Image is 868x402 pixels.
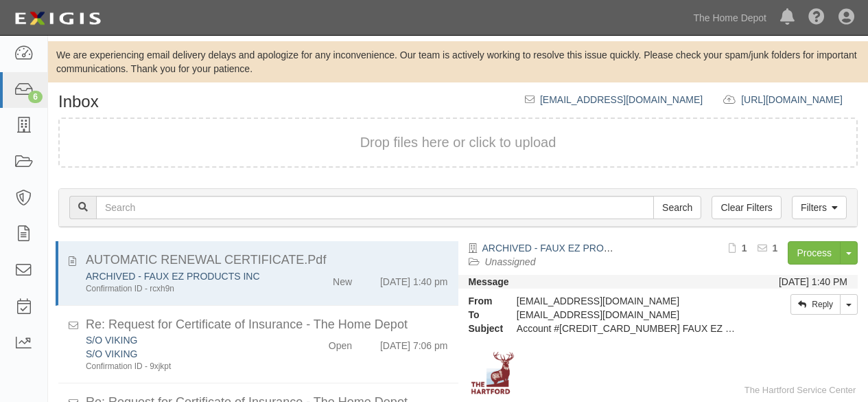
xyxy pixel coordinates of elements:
div: AUTOMATIC RENEWAL CERTIFICATE.Pdf [86,252,448,269]
a: [URL][DOMAIN_NAME] [741,94,858,105]
h1: Inbox [58,93,99,111]
a: [EMAIL_ADDRESS][DOMAIN_NAME] [540,94,703,105]
a: Reply [790,294,841,315]
div: [DATE] 7:06 pm [380,333,448,353]
div: ARCHIVED - FAUX EZ PRODUCTS INC [86,269,288,283]
img: logo-5460c22ac91f19d4615b14bd174203de0afe785f0fc80cf4dbbc73dc1793850b.png [10,6,105,31]
b: 1 [773,243,778,254]
input: Search [96,196,654,219]
a: ARCHIVED - FAUX EZ PRODUCTS INC [86,271,260,282]
div: [EMAIL_ADDRESS][DOMAIN_NAME] [506,294,748,308]
div: [DATE] 1:40 PM [779,275,847,289]
div: Re: Request for Certificate of Insurance - The Home Depot [86,316,448,334]
a: S/O VIKING [86,348,137,359]
strong: Subject [458,322,506,335]
div: Confirmation ID - rcxh9n [86,283,288,295]
a: S/O VIKING [86,335,137,346]
a: Clear Filters [712,196,781,219]
button: Drop files here or click to upload [360,133,556,153]
div: We are experiencing email delivery delays and apologize for any inconvenience. Our team is active... [48,48,868,76]
b: 1 [742,243,747,254]
strong: From [458,294,506,308]
strong: Message [469,276,509,287]
a: Process [788,241,841,265]
a: Unassigned [485,256,536,267]
div: Open [329,333,352,353]
i: Help Center - Complianz [808,10,825,26]
div: New [333,269,352,289]
a: The Home Depot [686,4,773,32]
div: Confirmation ID - 9xjkpt [86,361,288,372]
div: Account #100000002219607 FAUX EZ PRODUCTS INC [506,322,748,335]
strong: To [458,308,506,322]
a: ARCHIVED - FAUX EZ PRODUCTS INC [482,243,657,254]
img: The Hartford [469,349,517,397]
div: [DATE] 1:40 pm [380,269,448,289]
div: party-tmphnn@sbainsurance.homedepot.com [506,308,748,322]
div: 6 [28,91,43,103]
input: Search [653,196,701,219]
a: Filters [792,196,847,219]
